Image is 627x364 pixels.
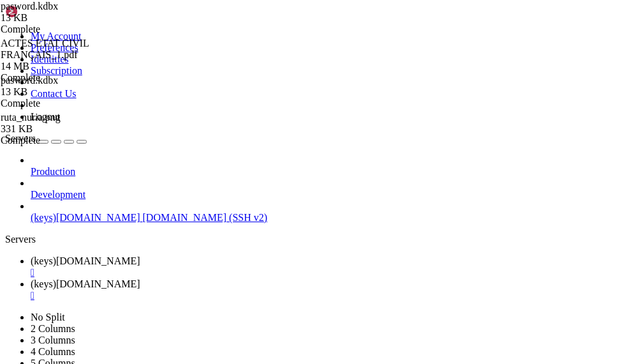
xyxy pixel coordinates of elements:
span: ACTES ETAT CIVIL FRANÇAIS_1.pdf [1,38,89,60]
span: ACTES ETAT CIVIL FRANÇAIS_1.pdf [1,38,128,72]
span: pasword.kdbx [1,75,58,86]
div: Complete [1,72,128,84]
span: ruta_nuria.png [1,112,61,123]
div: Complete [1,24,128,35]
div: Complete [1,135,128,146]
span: pasword.kdbx [1,75,128,98]
span: pasword.kdbx [1,1,128,24]
div: 331 KB [1,123,128,135]
span: pasword.kdbx [1,1,58,11]
span: ruta_nuria.png [1,112,128,135]
div: 13 KB [1,86,128,98]
div: 14 MB [1,61,128,72]
div: 13 KB [1,12,128,24]
div: Complete [1,98,128,109]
